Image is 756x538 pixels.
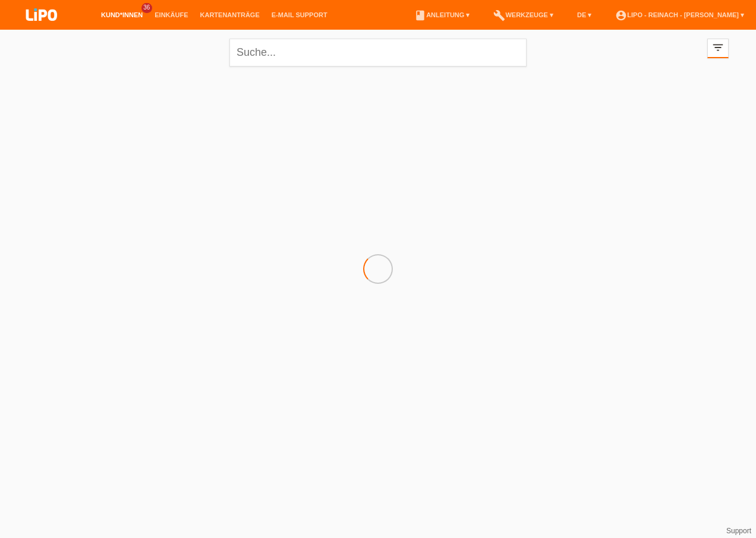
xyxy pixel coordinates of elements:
[194,11,266,18] a: Kartenanträge
[414,10,426,21] i: book
[609,11,750,18] a: account_circleLIPO - Reinach - [PERSON_NAME] ▾
[95,11,149,18] a: Kund*innen
[141,3,152,13] span: 36
[12,24,71,33] a: LIPO pay
[149,11,194,18] a: Einkäufe
[493,10,505,21] i: build
[711,41,724,54] i: filter_list
[726,527,751,535] a: Support
[615,10,627,21] i: account_circle
[229,39,527,67] input: Suche...
[266,11,333,18] a: E-Mail Support
[571,11,597,18] a: DE ▾
[487,11,559,18] a: buildWerkzeuge ▾
[408,11,475,18] a: bookAnleitung ▾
